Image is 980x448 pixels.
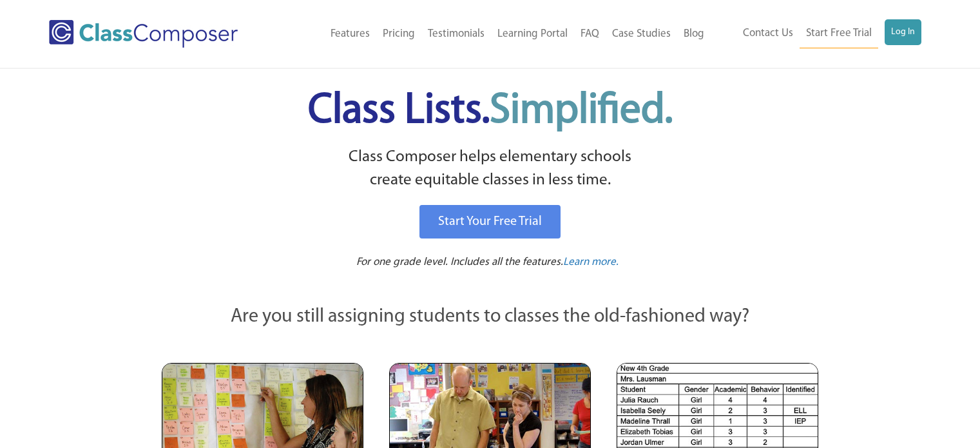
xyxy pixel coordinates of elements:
span: Start Your Free Trial [438,215,542,228]
a: Start Free Trial [800,19,878,48]
p: Class Composer helps elementary schools create equitable classes in less time. [160,146,821,193]
span: Learn more. [563,257,619,268]
a: Start Your Free Trial [419,205,561,239]
a: Features [324,20,376,48]
img: Class Composer [49,20,238,48]
p: Are you still assigning students to classes the old-fashioned way? [162,303,819,331]
a: Learning Portal [491,20,574,48]
a: Case Studies [606,20,677,48]
a: Pricing [376,20,421,48]
nav: Header Menu [711,19,921,48]
nav: Header Menu [279,20,710,48]
span: Simplified. [490,90,673,132]
a: Testimonials [421,20,491,48]
span: For one grade level. Includes all the features. [356,257,563,268]
a: Log In [885,19,921,45]
a: Contact Us [736,19,800,48]
a: Learn more. [563,255,619,271]
span: Class Lists. [308,90,673,132]
a: Blog [677,20,711,48]
a: FAQ [574,20,606,48]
